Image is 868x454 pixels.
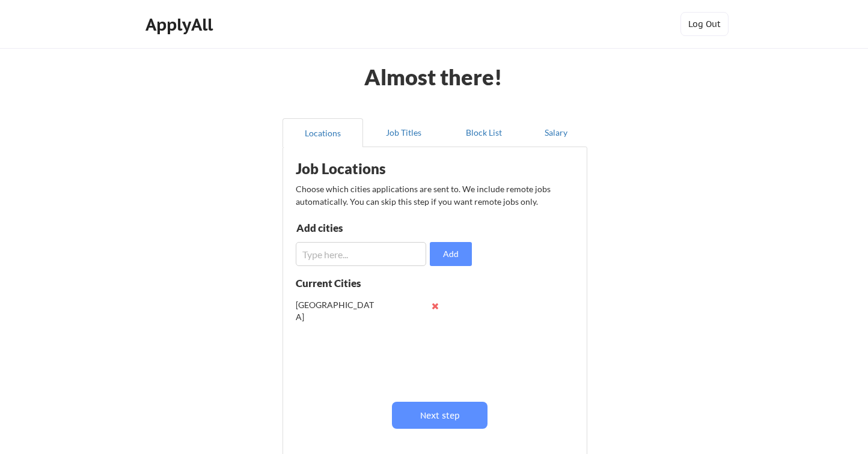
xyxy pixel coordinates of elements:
[350,66,518,88] div: Almost there!
[524,118,587,147] button: Salary
[296,299,374,322] div: [GEOGRAPHIC_DATA]
[680,12,729,36] button: Log Out
[283,118,363,147] button: Locations
[296,278,387,288] div: Current Cities
[296,183,572,208] div: Choose which cities applications are sent to. We include remote jobs automatically. You can skip ...
[392,402,487,429] button: Next step
[296,223,421,233] div: Add cities
[296,162,447,176] div: Job Locations
[363,118,444,147] button: Job Titles
[430,242,472,266] button: Add
[444,118,524,147] button: Block List
[145,14,216,35] div: ApplyAll
[296,242,426,266] input: Type here...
